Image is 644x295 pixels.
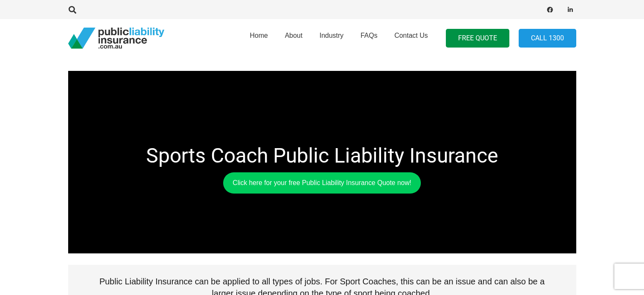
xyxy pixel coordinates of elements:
[74,143,570,168] h1: Sports Coach Public Liability Insurance
[276,17,311,60] a: About
[544,4,556,16] a: Facebook
[285,32,303,39] span: About
[394,32,428,39] span: Contact Us
[241,17,276,60] a: Home
[360,32,377,39] span: FAQs
[68,28,164,49] a: pli_logotransparent
[519,29,576,48] a: Call 1300
[564,4,576,16] a: LinkedIn
[64,6,81,14] a: Search
[311,17,352,60] a: Industry
[223,172,421,194] a: Click here for your free Public Liability Insurance Quote now!
[319,32,343,39] span: Industry
[250,32,268,39] span: Home
[386,17,436,60] a: Contact Us
[446,29,509,48] a: FREE QUOTE
[352,17,386,60] a: FAQs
